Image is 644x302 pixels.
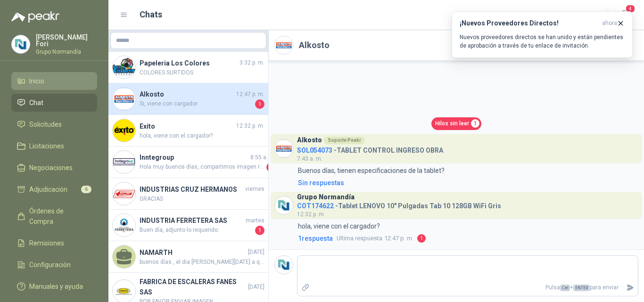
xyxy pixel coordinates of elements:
[471,119,479,128] span: 1
[236,90,264,99] span: 12:47 p. m.
[113,119,135,142] img: Company Logo
[298,178,344,188] div: Sin respuestas
[108,178,268,210] a: Company LogoINDUSTRIAS CRUZ HERMANOSviernesGRACIAS
[297,144,443,153] h4: - TABLET CONTROL INGRESO OBRA
[297,155,322,162] span: 7:43 a. m.
[255,226,264,235] span: 1
[11,256,97,274] a: Configuración
[11,180,97,198] a: Adjudicación6
[81,186,91,193] span: 6
[250,153,276,162] span: 8:55 a. m.
[297,279,314,296] label: Adjuntar archivos
[108,147,268,178] a: Company LogoInntegroup8:55 a. m.Hola muy buenos días, compartimos imagen requerida.1
[140,195,264,204] span: GRACIAS
[460,19,598,27] h3: ¡Nuevos Proveedores Directos!
[140,89,234,99] h4: Alkosto
[324,137,365,144] div: Soporte Peakr
[248,283,264,292] span: [DATE]
[296,233,638,244] a: 1respuestaUltima respuesta12:47 p. m.1
[298,165,445,176] p: Buenos días, tienen especificaciones de la tablet?
[275,36,293,54] img: Company Logo
[431,117,481,130] a: Hilos sin leer1
[298,221,380,231] p: hola, viene con el cargador?
[108,115,268,147] a: Company LogoExito12:32 p. m.hola, viene con el cargador?
[140,152,248,163] h4: Inntegroup
[29,141,64,151] span: Licitaciones
[140,258,264,267] span: buenos días , el dia [PERSON_NAME][DATE] a que hora se pueden recoger las uniones?
[337,234,413,243] span: 12:47 p. m.
[337,234,382,243] span: Ultima respuesta
[113,151,135,173] img: Company Logo
[435,119,469,128] span: Hilos sin leer
[417,234,426,243] span: 1
[11,278,97,295] a: Manuales y ayuda
[460,33,625,50] p: Nuevos proveedores directos se han unido y están pendientes de aprobación a través de tu enlace d...
[297,202,334,210] span: COT174622
[299,39,330,52] h2: Alkosto
[36,34,97,47] p: [PERSON_NAME] Fori
[297,147,332,154] span: SOL054073
[140,68,264,77] span: COLORES SURTIDOS
[11,94,97,112] a: Chat
[140,99,253,109] span: Si, viene con cargador
[113,88,135,110] img: Company Logo
[12,35,30,53] img: Company Logo
[314,279,623,296] p: Pulsa + para enviar
[108,210,268,241] a: Company LogoINDUSTRIA FERRETERA SASmartesBuen día, adjunto lo requerido.1
[29,281,83,292] span: Manuales y ayuda
[297,138,322,143] h3: Alkosto
[36,49,97,55] p: Grupo Normandía
[140,226,253,235] span: Buen día, adjunto lo requerido.
[140,184,243,195] h4: INDUSTRIAS CRUZ HERMANOS
[560,285,570,291] span: Ctrl
[236,122,264,131] span: 12:32 p. m.
[108,83,268,115] a: Company LogoAlkosto12:47 p. m.Si, viene con cargador1
[275,139,293,157] img: Company Logo
[246,216,264,225] span: martes
[11,115,97,133] a: Solicitudes
[140,163,264,172] span: Hola muy buenos días, compartimos imagen requerida.
[622,279,638,296] button: Enviar
[113,56,135,79] img: Company Logo
[602,19,617,27] span: ahora
[248,248,264,257] span: [DATE]
[29,260,71,270] span: Configuración
[245,185,264,194] span: viernes
[29,184,67,195] span: Adjudicación
[296,178,638,188] a: Sin respuestas
[266,163,276,172] span: 1
[11,72,97,90] a: Inicio
[140,277,246,297] h4: FABRICA DE ESCALERAS FANES SAS
[573,285,590,291] span: ENTER
[297,195,355,200] h3: Grupo Normandía
[29,206,88,227] span: Órdenes de Compra
[11,11,59,23] img: Logo peakr
[108,52,268,83] a: Company LogoPapeleria Los Colores3:32 p. m.COLORES SURTIDOS
[113,182,135,205] img: Company Logo
[255,99,264,109] span: 1
[11,234,97,252] a: Remisiones
[140,121,234,131] h4: Exito
[11,159,97,177] a: Negociaciones
[11,202,97,230] a: Órdenes de Compra
[140,131,264,140] span: hola, viene con el cargador?
[29,98,43,108] span: Chat
[140,247,246,258] h4: NAMARTH
[29,119,62,130] span: Solicitudes
[239,58,264,67] span: 3:32 p. m.
[140,215,244,226] h4: INDUSTRIA FERRETERA SAS
[275,196,293,214] img: Company Logo
[113,214,135,237] img: Company Logo
[298,233,333,244] span: 1 respuesta
[452,11,633,58] button: ¡Nuevos Proveedores Directos!ahora Nuevos proveedores directos se han unido y están pendientes de...
[11,137,97,155] a: Licitaciones
[29,238,64,248] span: Remisiones
[625,4,636,13] span: 4
[297,211,325,218] span: 12:32 p. m.
[275,256,293,274] img: Company Logo
[616,7,633,24] button: 4
[29,76,44,86] span: Inicio
[108,241,268,273] a: NAMARTH[DATE]buenos días , el dia [PERSON_NAME][DATE] a que hora se pueden recoger las uniones?
[297,200,501,209] h4: - Tablet LENOVO 10" Pulgadas Tab 10 128GB WiFi Gris
[140,58,238,68] h4: Papeleria Los Colores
